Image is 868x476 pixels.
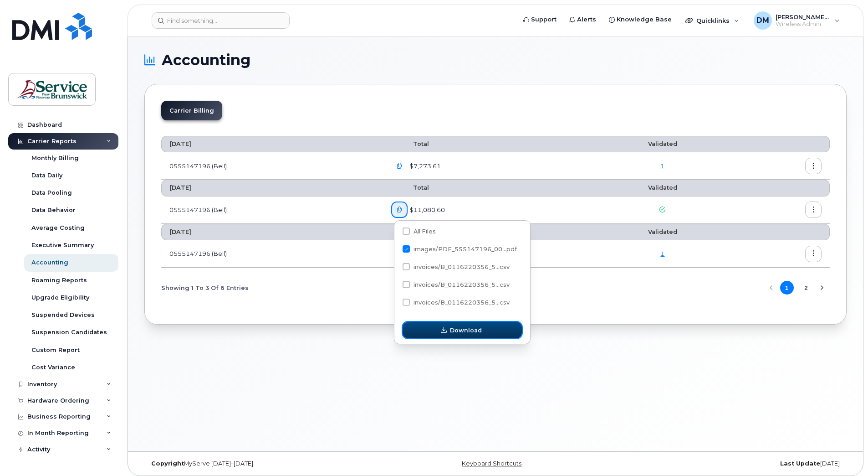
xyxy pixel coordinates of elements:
[408,206,445,214] span: $11,080.60
[414,281,510,288] span: invoices/B_0116220356_5...csv
[391,184,429,191] span: Total
[594,180,731,196] th: Validated
[403,265,510,272] span: invoices/B_0116220356_555147196_20082025_ACC.csv
[414,264,510,270] span: invoices/B_0116220356_5...csv
[403,247,517,254] span: images/PDF_555147196_007_0000000000.pdf
[162,53,250,67] span: Accounting
[161,224,383,240] th: [DATE]
[414,228,436,235] span: All Files
[161,152,383,180] td: 0555147196 (Bell)
[403,322,522,338] button: Download
[161,180,383,196] th: [DATE]
[161,240,383,268] td: 0555147196 (Bell)
[660,250,664,257] a: 1
[161,136,383,152] th: [DATE]
[408,162,441,171] span: $7,273.61
[403,300,510,307] span: invoices/B_0116220356_555147196_20082025_DTL.csv
[815,281,829,295] button: Next Page
[391,140,429,147] span: Total
[613,460,847,467] div: [DATE]
[414,246,517,253] span: images/PDF_555147196_00...pdf
[450,326,482,335] span: Download
[660,162,664,170] a: 1
[462,460,521,467] a: Keyboard Shortcuts
[161,281,249,295] span: Showing 1 To 3 Of 6 Entries
[780,281,794,295] button: Page 1
[403,283,510,290] span: invoices/B_0116220356_555147196_20082025_MOB.csv
[144,460,378,467] div: MyServe [DATE]–[DATE]
[594,136,731,152] th: Validated
[414,299,510,306] span: invoices/B_0116220356_5...csv
[594,224,731,240] th: Validated
[151,460,184,467] strong: Copyright
[391,228,429,235] span: Total
[799,281,813,295] button: Page 2
[780,460,820,467] strong: Last Update
[161,197,383,224] td: 0555147196 (Bell)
